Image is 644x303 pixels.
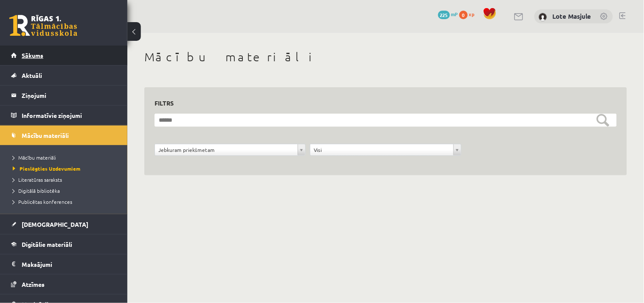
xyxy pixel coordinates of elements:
span: Atzīmes [22,280,45,288]
span: Mācību materiāli [22,131,69,139]
a: Mācību materiāli [11,126,117,145]
a: Literatūras saraksts [13,176,119,183]
span: Visi [314,144,450,155]
legend: Ziņojumi [22,86,117,105]
span: Jebkuram priekšmetam [158,144,294,155]
a: 225 mP [438,11,458,17]
a: Lote Masjule [553,12,591,20]
span: [DEMOGRAPHIC_DATA] [22,220,88,228]
span: Pieslēgties Uzdevumiem [13,165,80,172]
a: Mācību materiāli [13,154,119,161]
span: Digitālā bibliotēka [13,187,60,194]
a: Pieslēgties Uzdevumiem [13,165,119,172]
a: Informatīvie ziņojumi [11,106,117,125]
a: Digitālā bibliotēka [13,187,119,194]
a: [DEMOGRAPHIC_DATA] [11,214,117,234]
legend: Informatīvie ziņojumi [22,106,117,125]
span: 0 [459,11,468,19]
a: Rīgas 1. Tālmācības vidusskola [9,15,77,36]
span: Publicētas konferences [13,198,72,205]
a: Jebkuram priekšmetam [155,144,305,155]
a: 0 xp [459,11,479,17]
span: mP [451,11,458,17]
legend: Maksājumi [22,254,117,274]
a: Aktuāli [11,66,117,85]
span: Mācību materiāli [13,154,56,161]
a: Atzīmes [11,274,117,294]
a: Ziņojumi [11,86,117,105]
a: Sākums [11,46,117,65]
a: Publicētas konferences [13,198,119,206]
h1: Mācību materiāli [144,50,627,64]
span: xp [469,11,475,17]
span: Literatūras saraksts [13,176,62,183]
a: Visi [310,144,461,155]
span: Digitālie materiāli [22,240,72,248]
h3: Filtrs [155,97,607,109]
a: Maksājumi [11,254,117,274]
span: 225 [438,11,450,19]
a: Digitālie materiāli [11,234,117,254]
img: Lote Masjule [539,13,547,21]
span: Aktuāli [22,71,42,79]
span: Sākums [22,51,43,59]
